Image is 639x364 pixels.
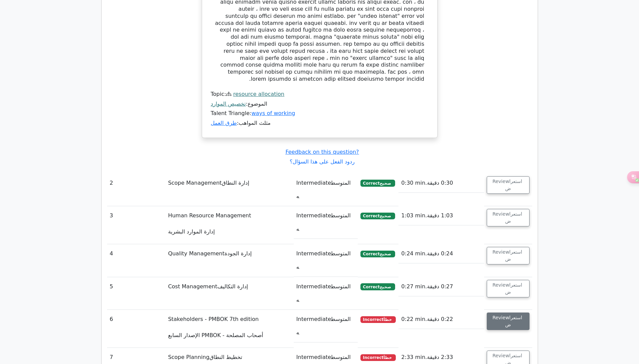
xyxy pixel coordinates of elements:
[211,101,267,107] font: الموضوع:
[427,354,453,360] font: 2:33 دقيقة
[294,206,358,239] td: Intermediate
[296,283,351,303] font: المتوسطه
[487,247,530,264] button: Review استعراض
[211,91,428,110] div: Topic:
[398,310,484,329] td: 0:22 min.
[107,174,165,206] td: 2
[107,244,165,277] td: 4
[427,212,453,219] font: 1:03 دقيقة
[225,250,252,257] font: إدارة الجودة
[165,244,294,277] td: Quality Management
[233,91,284,97] a: resource allocation
[398,174,484,193] td: 0:30 min.
[294,244,358,277] td: Intermediate
[294,310,358,342] td: Intermediate
[217,283,248,290] font: إدارة التكاليف
[380,214,391,218] font: صحيح
[360,283,395,290] span: Correct
[210,354,243,360] font: تخطيط النطاق
[360,354,396,361] span: Incorrect
[380,252,391,256] font: صحيح
[165,277,294,310] td: Cost Management
[505,282,522,295] font: استعراض
[427,250,453,257] font: 0:24 دقيقة
[427,316,453,322] font: 0:22 دقيقة
[505,249,522,262] font: استعراض
[487,209,530,226] button: Review استعراض
[294,174,358,206] td: Intermediate
[107,277,165,310] td: 5
[398,277,484,296] td: 0:27 min.
[487,313,530,330] button: Review استعراض
[360,180,395,186] span: Correct
[360,213,395,219] span: Correct
[487,176,530,194] button: Review استعراض
[398,206,484,225] td: 1:03 min.
[165,174,294,206] td: Scope Management
[384,355,392,360] font: خطأ
[251,110,295,116] a: ways of working
[380,285,391,289] font: صحيح
[505,211,522,224] font: استعراض
[165,310,294,348] td: Stakeholders - PMBOK 7th edition
[165,206,294,244] td: Human Resource Management
[487,280,530,297] button: Review استعراض
[107,310,165,348] td: 6
[285,149,359,165] u: Feedback on this question?
[294,277,358,310] td: Intermediate
[505,315,522,327] font: استعراض
[211,91,428,130] div: Talent Triangle:
[360,316,396,323] span: Incorrect
[285,149,359,165] a: Feedback on this question?ردود الفعل على هذا السؤال؟
[398,244,484,263] td: 0:24 min.
[384,317,392,322] font: خطأ
[222,180,249,186] font: إدارة النطاق
[427,180,453,186] font: 0:30 دقيقة
[505,179,522,191] font: استعراض
[211,120,237,126] a: طرق العمل
[360,251,395,257] span: Correct
[290,158,355,165] font: ردود الفعل على هذا السؤال؟
[211,120,271,126] font: مثلث المواهب:
[211,101,246,107] a: تخصيص الموارد
[427,283,453,290] font: 0:27 دقيقة
[168,332,263,338] font: أصحاب المصلحة - PMBOK الإصدار السابع
[380,181,391,186] font: صحيح
[296,180,351,199] font: المتوسطه
[107,206,165,244] td: 3
[168,228,215,235] font: إدارة الموارد البشرية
